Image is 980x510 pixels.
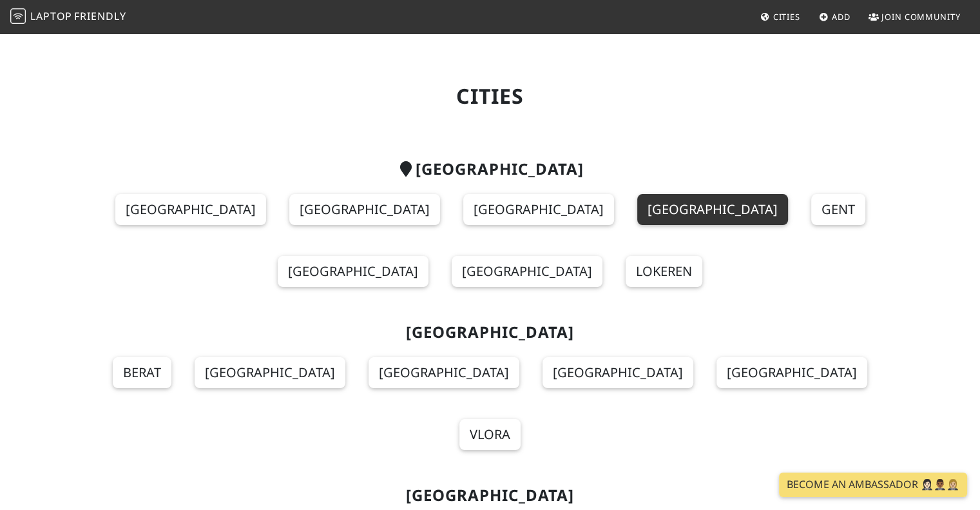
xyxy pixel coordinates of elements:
a: LaptopFriendly LaptopFriendly [10,6,126,28]
a: [GEOGRAPHIC_DATA] [278,256,428,287]
h2: [GEOGRAPHIC_DATA] [73,160,908,179]
a: [GEOGRAPHIC_DATA] [195,357,345,388]
h1: Cities [73,84,908,108]
a: [GEOGRAPHIC_DATA] [716,357,867,388]
a: Lokeren [626,256,702,287]
span: Laptop [30,9,72,23]
span: Add [832,11,850,23]
span: Friendly [74,9,126,23]
a: [GEOGRAPHIC_DATA] [115,194,266,225]
a: Join Community [863,5,966,28]
a: Add [814,5,856,28]
a: [GEOGRAPHIC_DATA] [463,194,614,225]
a: [GEOGRAPHIC_DATA] [369,357,519,388]
a: [GEOGRAPHIC_DATA] [452,256,602,287]
a: [GEOGRAPHIC_DATA] [289,194,440,225]
h2: [GEOGRAPHIC_DATA] [73,486,908,505]
a: Become an Ambassador 🤵🏻‍♀️🤵🏾‍♂️🤵🏼‍♀️ [779,473,967,497]
span: Cities [773,11,800,23]
span: Join Community [881,11,961,23]
h2: [GEOGRAPHIC_DATA] [73,323,908,342]
a: Gent [811,194,865,225]
a: [GEOGRAPHIC_DATA] [637,194,788,225]
a: Cities [755,5,805,28]
a: [GEOGRAPHIC_DATA] [543,357,693,388]
a: Vlora [459,419,521,450]
img: LaptopFriendly [10,8,26,24]
a: Berat [113,357,171,388]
